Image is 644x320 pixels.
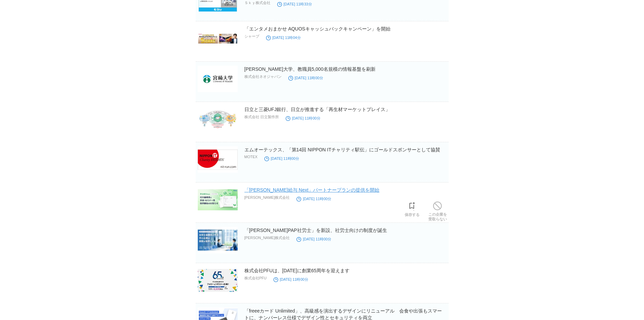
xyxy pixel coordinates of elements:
[198,25,238,52] img: 12900-1417-9effbcd19698cd6caf5a76099e41da9c-650x169.jpg
[198,227,238,253] img: 15865-335-70248cd28a9391954069fb62b507dc88-1200x630.png
[286,116,320,120] time: [DATE] 11時00分
[277,2,312,6] time: [DATE] 11時33分
[244,147,440,152] a: エムオーテックス、「第14回 NIPPON ITチャリティ駅伝」にゴールドスポンサーとして協賛
[244,235,290,240] p: [PERSON_NAME]株式会社
[244,26,390,31] a: 「エンタメおまかせ AQUOSキャッシュバックキャンペーン」を開始
[244,74,282,79] p: 株式会社ネオジャパン
[244,276,267,281] p: 株式会社PFU
[266,36,301,40] time: [DATE] 11時04分
[264,156,299,161] time: [DATE] 11時00分
[288,76,323,80] time: [DATE] 11時00分
[244,228,387,233] a: 「[PERSON_NAME]PAP社労士」を新設、社労士向けの制度が誕生
[296,237,331,241] time: [DATE] 11時00分
[198,146,238,173] img: 10736-223-493cedb1e12af4970151ae10058629da-600x300.png
[244,114,279,120] p: 株式会社 日立製作所
[198,66,238,92] img: 56870-217-9aa358660fb08cbaec484cc205400da2-500x230.png
[244,187,380,193] a: 「[PERSON_NAME]給与 Next」パートナープランの提供を開始
[244,268,350,273] a: 株式会社PFUは、[DATE]に創業65周年を迎えます
[244,34,259,39] p: シャープ
[296,197,331,201] time: [DATE] 11時00分
[244,0,270,5] p: Ｓｋｙ株式会社
[198,267,238,294] img: 53253-169-3d44566c23f766a6b5bdd297a22ac494-1200x675.png
[244,66,376,72] a: [PERSON_NAME]大学、教職員5,000名規模の情報基盤を刷新
[244,107,390,112] a: 日立と三菱UFJ銀行、日立が推進する「再生材マーケットプレイス」
[273,277,308,281] time: [DATE] 11時00分
[198,187,238,213] img: 15865-336-f87c99d70e9b6582682307eed6769fcd-1200x630.png
[244,195,290,200] p: [PERSON_NAME]株式会社
[198,106,238,132] img: 67590-511-9ae2b0474aab350203c77a1a05325c57-1314x616.png
[405,200,420,217] a: 保存する
[428,200,447,221] a: この企業を受取らない
[244,155,258,159] p: MOTEX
